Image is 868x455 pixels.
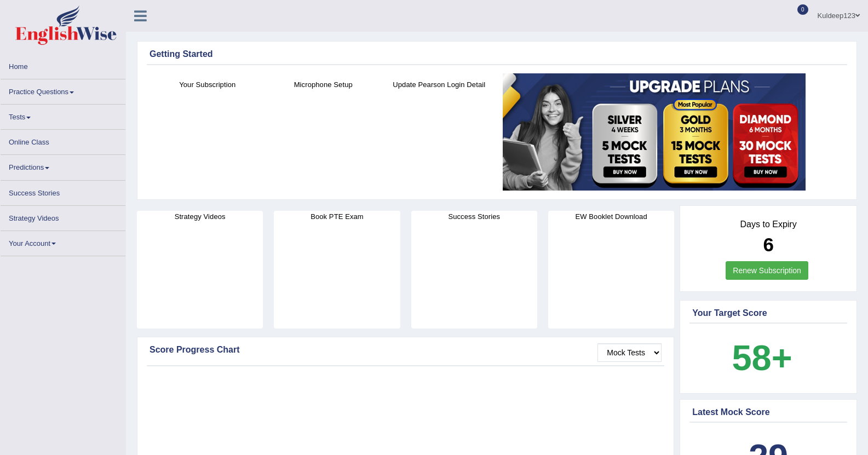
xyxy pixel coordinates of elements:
[150,343,662,356] div: Score Progress Chart
[1,231,125,252] a: Your Account
[1,79,125,101] a: Practice Questions
[548,211,674,222] h4: EW Booklet Download
[1,181,125,202] a: Success Stories
[155,79,260,90] h4: Your Subscription
[1,54,125,76] a: Home
[797,4,808,15] span: 0
[1,206,125,227] a: Strategy Videos
[387,79,492,90] h4: Update Pearson Login Detail
[726,261,808,280] a: Renew Subscription
[1,130,125,151] a: Online Class
[503,73,806,191] img: small5.jpg
[732,338,792,378] b: 58+
[411,211,537,222] h4: Success Stories
[692,220,844,229] h4: Days to Expiry
[271,79,376,90] h4: Microphone Setup
[150,48,844,61] div: Getting Started
[274,211,400,222] h4: Book PTE Exam
[692,406,844,419] div: Latest Mock Score
[763,234,773,255] b: 6
[692,307,844,320] div: Your Target Score
[137,211,263,222] h4: Strategy Videos
[1,155,125,176] a: Predictions
[1,105,125,126] a: Tests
